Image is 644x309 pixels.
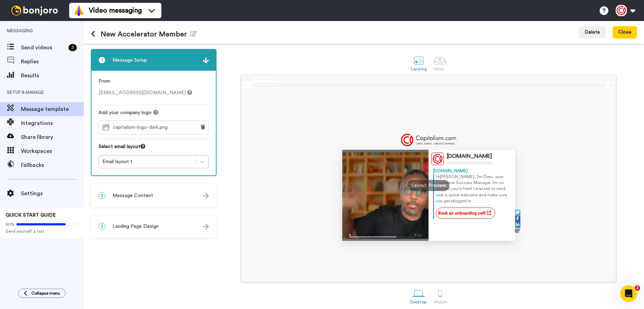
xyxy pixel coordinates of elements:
span: Settings [21,189,84,198]
span: 2 [635,285,640,291]
span: Collapse menu [31,290,60,296]
button: Collapse menu [18,289,66,298]
span: Landing Page Design [112,223,159,230]
span: Add your company logo [98,109,152,116]
span: Message Content [112,192,153,199]
div: Inbox [434,66,446,71]
div: [DOMAIN_NAME] [433,168,511,174]
iframe: Intercom live chat [620,285,637,302]
div: 3Landing Page Design [91,215,217,238]
span: Video messaging [89,6,142,15]
img: player-controls-full.svg [342,231,429,241]
span: 1 [98,57,105,64]
span: Integrations [21,119,84,127]
div: 3 [68,44,77,51]
div: 2Message Content [91,184,217,207]
div: Layout Preview [408,180,449,191]
img: Profile Image [431,153,444,165]
a: Landing [408,51,430,75]
span: Message template [21,105,84,113]
a: Mobile [430,284,450,308]
div: Select email layout [98,143,209,155]
span: Message Setup [112,57,147,64]
span: [EMAIL_ADDRESS][DOMAIN_NAME] [98,90,192,95]
span: 2 [98,192,105,199]
span: QUICK START GUIDE [6,213,56,218]
span: Replies [21,57,84,66]
label: From [98,78,110,85]
a: Inbox [430,51,449,75]
div: [DOMAIN_NAME] [447,153,492,160]
img: arrow.svg [203,57,209,63]
img: 236cd613-5d94-4f66-93a6-96cbb9041385 [401,134,456,146]
img: bj-logo-header-white.svg [8,6,61,15]
span: capitalism-logo-dark.png [113,125,171,131]
span: Results [21,71,84,80]
span: 80% [6,222,15,227]
span: Send videos [21,43,66,52]
span: Workspaces [21,147,84,155]
div: Mobile [434,300,447,304]
a: Book an onboarding call! [436,208,495,219]
span: 3 [98,223,105,230]
img: arrow.svg [203,224,209,230]
div: Email layout 1 [102,158,192,165]
a: Desktop [407,284,430,308]
img: vm-color.svg [73,5,85,16]
button: Close [613,26,637,39]
img: arrow.svg [203,193,209,199]
span: Fallbacks [21,161,84,169]
p: Hi [PERSON_NAME] , I'm Doru, your Customer Success Manager. I'm so excited you're here! I wanted ... [436,174,511,204]
div: Landing [411,66,427,71]
div: Desktop [410,300,427,304]
button: Delete [579,26,606,39]
h1: New Accelerator Member [91,30,197,38]
span: Share library [21,133,84,141]
span: Send yourself a test [6,229,78,234]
